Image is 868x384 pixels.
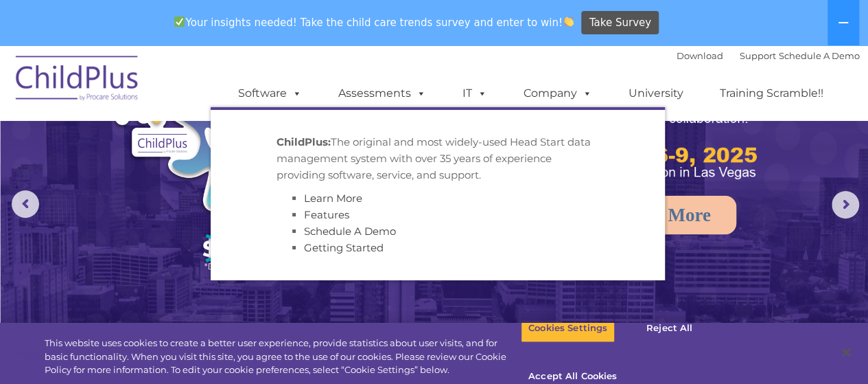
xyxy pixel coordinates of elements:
a: Take Survey [581,11,659,35]
a: Learn More [304,192,362,205]
img: ✅ [174,16,185,27]
img: 👏 [563,16,574,27]
span: Phone number [191,147,249,157]
a: Assessments [325,80,440,107]
img: ChildPlus by Procare Solutions [9,46,146,115]
a: Schedule A Demo [304,225,396,238]
button: Close [831,337,861,368]
a: Features [304,208,349,221]
strong: ChildPlus: [277,135,331,148]
p: The original and most widely-used Head Start data management system with over 35 years of experie... [277,134,599,183]
button: Cookies Settings [521,314,615,343]
a: IT [449,80,501,107]
a: Getting Started [304,241,384,254]
a: Company [510,80,606,107]
span: Take Survey [589,11,651,35]
font: | [677,50,860,61]
span: Last name [191,91,233,101]
a: Support [740,50,776,61]
a: Schedule A Demo [779,50,860,61]
a: Software [224,80,316,107]
button: Reject All [626,314,712,343]
div: This website uses cookies to create a better user experience, provide statistics about user visit... [45,337,521,377]
a: University [615,80,697,107]
span: Your insights needed! Take the child care trends survey and enter to win! [169,9,580,36]
a: Training Scramble!! [706,80,837,107]
a: Download [677,50,723,61]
